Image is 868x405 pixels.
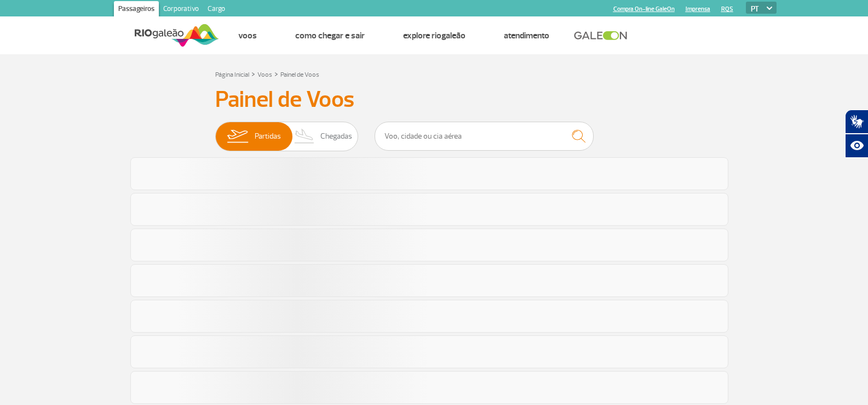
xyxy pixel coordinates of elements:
[255,122,281,151] span: Partidas
[403,30,465,41] a: Explore RIOgaleão
[295,30,365,41] a: Como chegar e sair
[215,71,249,79] a: Página Inicial
[238,30,257,41] a: Voos
[845,110,868,158] div: Plugin de acessibilidade da Hand Talk.
[215,86,653,113] h3: Painel de Voos
[613,5,675,13] a: Compra On-line GaleOn
[721,5,733,13] a: RQS
[159,1,203,19] a: Corporativo
[280,71,319,79] a: Painel de Voos
[203,1,229,19] a: Cargo
[220,122,255,151] img: slider-embarque
[114,1,159,19] a: Passageiros
[375,122,594,151] input: Voo, cidade ou cia aérea
[504,30,549,41] a: Atendimento
[845,134,868,158] button: Abrir recursos assistivos.
[289,122,321,151] img: slider-desembarque
[845,110,868,134] button: Abrir tradutor de língua de sinais.
[320,122,352,151] span: Chegadas
[686,5,710,13] a: Imprensa
[274,67,278,80] a: >
[257,71,272,79] a: Voos
[251,67,255,80] a: >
